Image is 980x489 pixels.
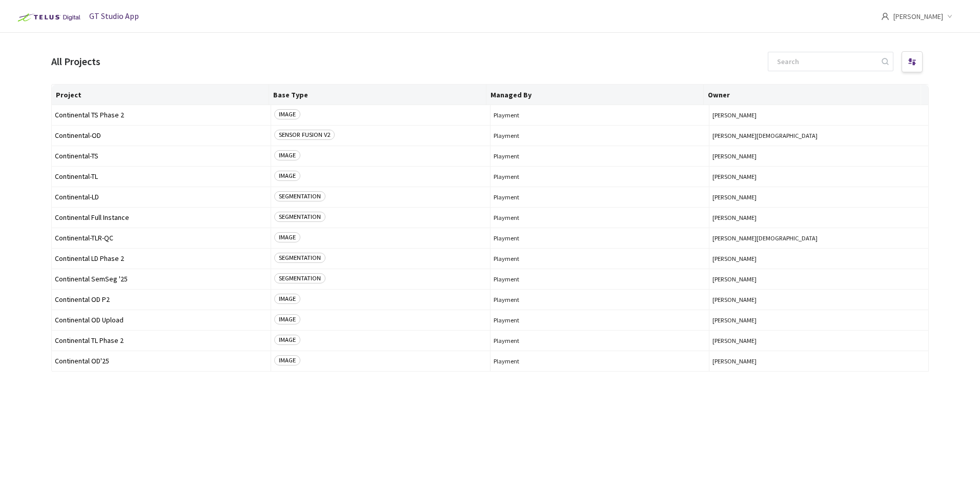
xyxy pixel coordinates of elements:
span: [PERSON_NAME][DEMOGRAPHIC_DATA] [712,234,925,242]
span: Continental-TS [55,152,268,160]
span: IMAGE [274,109,300,119]
span: Playment [494,255,706,262]
span: [PERSON_NAME] [712,152,925,160]
span: [PERSON_NAME] [712,193,925,201]
span: Playment [494,111,706,119]
span: SEGMENTATION [274,212,325,222]
span: [PERSON_NAME] [712,111,925,119]
span: [PERSON_NAME][DEMOGRAPHIC_DATA] [712,132,925,139]
span: Continental LD Phase 2 [55,255,268,262]
span: Playment [494,357,706,365]
span: [PERSON_NAME] [712,337,925,344]
span: [PERSON_NAME] [712,316,925,324]
span: Continental OD'25 [55,357,268,365]
span: Playment [494,296,706,303]
span: Playment [494,152,706,160]
span: IMAGE [274,232,300,242]
span: [PERSON_NAME] [712,214,925,221]
span: Playment [494,316,706,324]
span: Playment [494,132,706,139]
span: GT Studio App [89,11,139,21]
th: Base Type [269,85,486,105]
span: SEGMENTATION [274,191,325,201]
span: IMAGE [274,355,300,365]
img: Telus [12,9,84,26]
span: Continental TL Phase 2 [55,337,268,344]
span: Playment [494,275,706,283]
span: down [947,14,952,19]
span: Continental-OD [55,132,268,139]
span: Continental OD P2 [55,296,268,303]
th: Owner [704,85,921,105]
span: IMAGE [274,171,300,181]
span: Playment [494,214,706,221]
span: [PERSON_NAME] [712,173,925,180]
span: user [881,12,889,21]
div: All Projects [51,54,100,69]
span: Playment [494,234,706,242]
span: IMAGE [274,150,300,160]
th: Project [52,85,269,105]
span: SENSOR FUSION V2 [274,130,335,140]
span: SEGMENTATION [274,273,325,283]
span: [PERSON_NAME] [712,275,925,283]
th: Managed By [486,85,704,105]
span: IMAGE [274,314,300,324]
span: [PERSON_NAME] [712,296,925,303]
span: Playment [494,337,706,344]
span: Playment [494,173,706,180]
span: IMAGE [274,294,300,304]
span: Continental OD Upload [55,316,268,324]
span: SEGMENTATION [274,253,325,263]
span: [PERSON_NAME] [712,255,925,262]
span: [PERSON_NAME] [712,357,925,365]
span: Continental-TLR-QC [55,234,268,242]
input: Search [771,52,880,71]
span: Continental Full Instance [55,214,268,221]
span: Continental-LD [55,193,268,201]
span: IMAGE [274,335,300,345]
span: Continental SemSeg '25 [55,275,268,283]
span: Continental TS Phase 2 [55,111,268,119]
span: Continental-TL [55,173,268,180]
span: Playment [494,193,706,201]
